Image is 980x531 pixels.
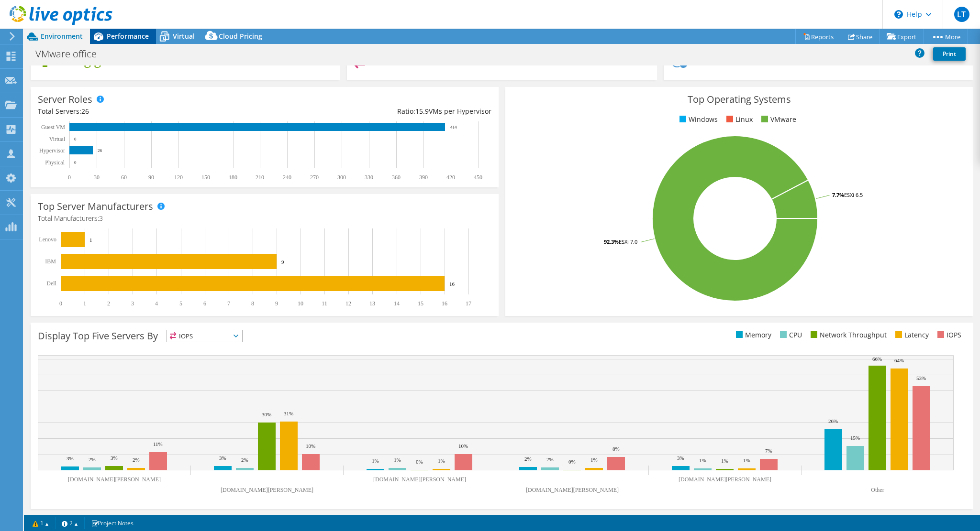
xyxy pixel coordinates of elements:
[84,517,140,529] a: Project Notes
[699,457,706,463] text: 1%
[219,455,226,461] text: 3%
[450,125,457,130] text: 414
[251,300,254,307] text: 8
[310,174,319,181] text: 270
[894,358,904,363] text: 64%
[55,517,85,529] a: 2
[41,32,83,41] span: Environment
[828,418,838,424] text: 26%
[283,174,291,181] text: 240
[89,237,92,243] text: 1
[808,330,887,340] li: Network Throughput
[229,174,237,181] text: 180
[438,458,445,464] text: 1%
[546,456,554,462] text: 2%
[612,446,620,452] text: 8%
[94,174,100,181] text: 30
[203,300,206,307] text: 6
[691,55,745,65] h4: 15.46 TiB
[107,32,149,41] span: Performance
[133,457,140,463] text: 2%
[174,174,183,181] text: 120
[98,148,102,153] text: 26
[871,487,884,493] text: Other
[68,476,161,483] text: [DOMAIN_NAME][PERSON_NAME]
[370,55,399,66] h4: 6129
[954,7,969,22] span: LT
[131,300,134,307] text: 3
[524,456,532,462] text: 2%
[894,10,903,19] svg: \n
[68,174,71,181] text: 0
[372,458,379,464] text: 1%
[74,160,77,165] text: 0
[38,106,265,117] div: Total Servers:
[121,174,127,181] text: 60
[734,330,771,340] li: Memory
[474,174,482,181] text: 450
[46,280,56,287] text: Dell
[281,259,284,265] text: 9
[369,300,375,307] text: 13
[241,457,248,463] text: 2%
[677,455,684,461] text: 3%
[155,300,158,307] text: 4
[924,29,968,44] a: More
[26,517,56,529] a: 1
[83,300,86,307] text: 1
[284,411,293,416] text: 31%
[419,174,428,181] text: 390
[41,124,65,130] text: Guest VM
[74,137,77,141] text: 0
[39,147,65,154] text: Hypervisor
[446,174,455,181] text: 420
[392,174,401,181] text: 360
[394,300,400,307] text: 14
[219,32,262,41] span: Cloud Pricing
[38,213,491,224] h4: Total Manufacturers:
[568,459,576,465] text: 0%
[679,476,771,483] text: [DOMAIN_NAME][PERSON_NAME]
[81,107,89,116] span: 26
[619,238,637,245] tspan: ESXi 7.0
[916,375,926,381] text: 53%
[99,214,103,223] span: 3
[298,300,303,307] text: 10
[111,455,118,461] text: 3%
[59,300,62,307] text: 0
[850,435,860,441] text: 15%
[322,300,327,307] text: 11
[45,258,56,265] text: IBM
[373,476,466,483] text: [DOMAIN_NAME][PERSON_NAME]
[832,191,844,198] tspan: 7.7%
[256,174,264,181] text: 210
[262,412,271,417] text: 30%
[872,356,882,362] text: 66%
[590,457,598,463] text: 1%
[365,174,373,181] text: 330
[841,29,880,44] a: Share
[31,49,111,59] h1: VMware office
[759,114,796,125] li: VMware
[604,238,619,245] tspan: 92.3%
[449,281,455,287] text: 16
[935,330,961,340] li: IOPS
[418,300,423,307] text: 15
[526,487,619,493] text: [DOMAIN_NAME][PERSON_NAME]
[466,300,471,307] text: 17
[795,29,841,44] a: Reports
[49,136,66,142] text: Virtual
[45,159,65,166] text: Physical
[179,300,182,307] text: 5
[337,174,346,181] text: 300
[512,94,966,105] h3: Top Operating Systems
[148,174,154,181] text: 90
[880,29,924,44] a: Export
[416,459,423,465] text: 0%
[778,330,802,340] li: CPU
[415,107,429,116] span: 15.9
[89,456,96,462] text: 2%
[167,330,242,342] span: IOPS
[38,201,153,212] h3: Top Server Manufacturers
[153,441,163,447] text: 11%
